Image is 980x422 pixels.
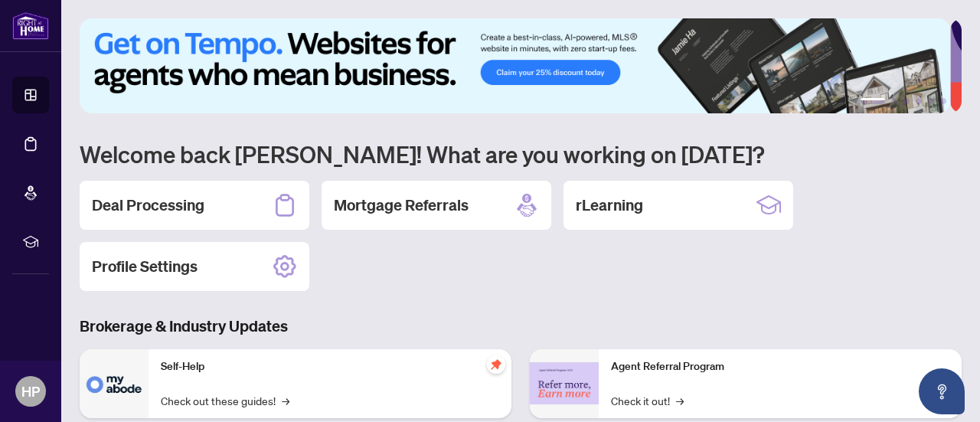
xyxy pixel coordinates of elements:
[611,358,949,375] p: Agent Referral Program
[161,392,289,409] a: Check out these guides!→
[928,98,934,104] button: 5
[919,368,965,414] button: Open asap
[891,98,897,104] button: 2
[12,11,49,40] img: logo
[487,355,505,374] span: pushpin
[80,139,962,168] h1: Welcome back [PERSON_NAME]! What are you working on [DATE]?
[80,316,962,337] h3: Brokerage & Industry Updates
[576,195,643,216] h2: rLearning
[916,98,922,104] button: 4
[92,256,198,277] h2: Profile Settings
[92,195,204,216] h2: Deal Processing
[530,362,599,404] img: Agent Referral Program
[161,358,499,375] p: Self-Help
[903,98,910,104] button: 3
[80,349,149,418] img: Self-Help
[21,381,40,402] span: HP
[940,98,946,104] button: 6
[334,195,469,216] h2: Mortgage Referrals
[676,392,684,409] span: →
[861,98,885,104] button: 1
[282,392,289,409] span: →
[80,18,950,113] img: Slide 0
[611,392,684,409] a: Check it out!→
